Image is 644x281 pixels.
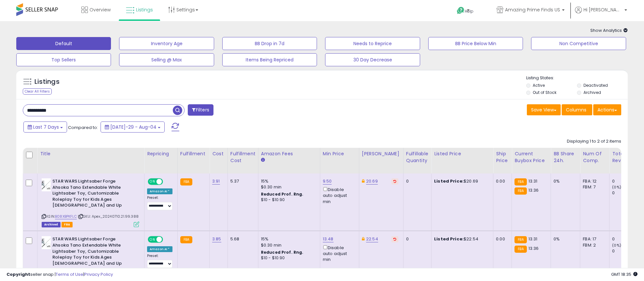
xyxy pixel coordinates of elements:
span: 2025-08-12 18:35 GMT [611,271,637,277]
a: 3.91 [212,178,220,185]
div: FBM: 7 [583,184,604,190]
button: Filters [188,104,213,116]
a: Hi [PERSON_NAME] [575,6,627,21]
span: | SKU: Apex_20240710.21.99.388 [78,214,139,219]
div: Clear All Filters [23,88,52,95]
a: 20.69 [366,178,378,185]
span: 13.31 [528,178,538,184]
div: 0 [406,236,426,242]
div: 0 [612,190,638,196]
div: $10 - $10.90 [261,197,315,203]
span: Hi [PERSON_NAME] [583,6,623,13]
small: (0%) [612,243,621,248]
b: Listed Price: [434,178,464,184]
div: Repricing [147,150,175,157]
a: 9.50 [323,178,332,185]
button: Default [16,37,111,50]
span: OFF [162,237,172,242]
a: Terms of Use [56,271,83,277]
a: 3.85 [212,236,221,242]
span: Show Analytics [590,27,628,33]
label: Archived [583,90,601,95]
label: Out of Stock [533,90,556,95]
b: Reduced Prof. Rng. [261,249,304,255]
button: Non Competitive [531,37,626,50]
div: $20.69 [434,178,488,184]
div: Ship Price [496,150,509,164]
span: Help [465,8,473,14]
span: FBA [62,222,73,227]
button: 30 Day Decrease [325,53,420,66]
button: Needs to Reprice [325,37,420,50]
span: OFF [162,179,172,185]
button: Actions [593,104,621,115]
h5: Listings [34,77,60,86]
div: Num of Comp. [583,150,607,164]
span: 13.36 [528,245,539,251]
div: 0 [612,178,638,184]
div: [PERSON_NAME] [362,150,401,157]
div: 0.00 [496,236,507,242]
div: Min Price [323,150,356,157]
span: Last 7 Days [33,124,59,130]
div: FBM: 2 [583,242,604,248]
div: Current Buybox Price [514,150,548,164]
span: Listings that have been deleted from Seller Central [42,222,61,227]
button: BB Price Below Min [428,37,523,50]
div: 0% [554,236,575,242]
div: BB Share 24h. [554,150,577,164]
b: Listed Price: [434,236,464,242]
span: Columns [566,107,586,113]
button: Save View [527,104,561,115]
a: B08XBPKFLC [55,214,77,219]
div: Disable auto adjust min [323,186,354,205]
div: $10 - $10.90 [261,255,315,261]
div: 0 [406,178,426,184]
small: FBA [514,236,527,243]
div: seller snap | | [7,272,113,278]
a: 13.48 [323,236,334,242]
small: Amazon Fees. [261,157,265,163]
span: Amazing Prime Finds US [505,6,560,13]
button: Inventory Age [119,37,214,50]
label: Deactivated [583,83,608,88]
div: 15% [261,236,315,242]
div: FBA: 17 [583,236,604,242]
small: FBA [514,178,527,185]
button: Top Sellers [16,53,111,66]
div: Fulfillment [180,150,207,157]
div: Total Rev. [612,150,636,164]
button: Columns [562,104,592,115]
div: Amazon AI * [147,246,172,252]
div: $0.30 min [261,184,315,190]
div: 15% [261,178,315,184]
div: Preset: [147,254,172,268]
div: 0 [612,236,638,242]
span: Listings [136,6,153,13]
img: 41Qe7u5OoxL._SL40_.jpg [42,236,51,249]
small: FBA [514,187,527,195]
button: Selling @ Max [119,53,214,66]
b: STAR WARS Lightsaber Forge Ahsoka Tano Extendable White Lightsaber Toy, Customizable Roleplay Toy... [52,178,131,210]
a: Help [452,2,486,21]
strong: Copyright [7,271,30,277]
div: 0 [612,248,638,254]
div: Amazon Fees [261,150,317,157]
p: Listing States: [526,75,628,81]
div: Cost [212,150,225,157]
span: ON [148,179,157,185]
div: FBA: 12 [583,178,604,184]
div: Preset: [147,196,172,210]
button: Items Being Repriced [222,53,317,66]
small: FBA [514,246,527,253]
button: BB Drop in 7d [222,37,317,50]
img: 41Qe7u5OoxL._SL40_.jpg [42,178,51,191]
div: 5.37 [230,178,253,184]
div: ASIN: [42,178,139,226]
div: 0% [554,178,575,184]
a: Privacy Policy [84,271,113,277]
button: Last 7 Days [23,121,67,133]
i: Get Help [457,6,465,15]
a: 22.54 [366,236,378,242]
div: 5.68 [230,236,253,242]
